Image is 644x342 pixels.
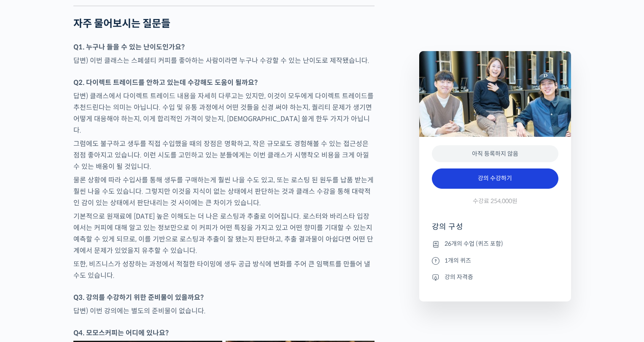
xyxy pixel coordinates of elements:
[3,268,56,289] a: 홈
[130,280,140,287] span: 설정
[109,268,162,289] a: 설정
[73,305,375,317] p: 답변) 이번 강의에는 별도의 준비물이 없습니다.
[73,293,204,302] strong: Q3. 강의를 수강하기 위한 준비물이 있을까요?
[77,281,87,288] span: 대화
[73,43,185,52] strong: Q1. 누구나 들을 수 있는 난이도인가요?
[73,328,169,337] strong: Q4. 모모스커피는 어디에 있나요?
[432,272,558,282] li: 강의 자격증
[73,174,375,209] p: 물론 상황에 따라 수입사를 통해 생두를 구매하는게 훨씬 나을 수도 있고, 또는 로스팅 된 원두를 납품 받는게 훨씬 나을 수도 있습니다. 그렇지만 이것을 지식이 없는 상태에서 ...
[73,90,375,136] p: 답변) 클래스에서 다이렉트 트레이드 내용을 자세히 다루고는 있지만, 이것이 모두에게 다이렉트 트레이드를 추천드린다는 의미는 아닙니다. 수입 및 유통 과정에서 어떤 것들을 신경...
[73,78,258,87] strong: Q2. 다이렉트 트레이드를 안하고 있는데 수강해도 도움이 될까요?
[432,239,558,249] li: 26개의 수업 (퀴즈 포함)
[73,17,170,30] strong: 자주 물어보시는 질문들
[432,222,558,239] h4: 강의 구성
[432,255,558,266] li: 1개의 퀴즈
[73,55,375,66] p: 답변) 이번 클래스는 스페셜티 커피를 좋아하는 사람이라면 누구나 수강할 수 있는 난이도로 제작됐습니다.
[56,268,109,289] a: 대화
[27,280,32,287] span: 홈
[73,258,375,281] p: 또한, 비즈니스가 성장하는 과정에서 적절한 타이밍에 생두 공급 방식에 변화를 주어 큰 임팩트를 만들어 낼 수도 있습니다.
[73,211,375,256] p: 기본적으로 원재료에 [DATE] 높은 이해도는 더 나은 로스팅과 추출로 이어집니다. 로스터와 바리스타 입장에서는 커피에 대해 알고 있는 정보만으로 이 커피가 어떤 특징을 가지...
[73,138,375,172] p: 그럼에도 불구하고 생두를 직접 수입했을 때의 장점은 명확하고, 작은 규모로도 경험해볼 수 있는 접근성은 점점 좋아지고 있습니다. 이런 시도를 고민하고 있는 분들에게는 이번 클...
[432,145,558,163] div: 아직 등록하지 않음
[432,168,558,189] a: 강의 수강하기
[473,197,517,205] span: 수강료 254,000원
